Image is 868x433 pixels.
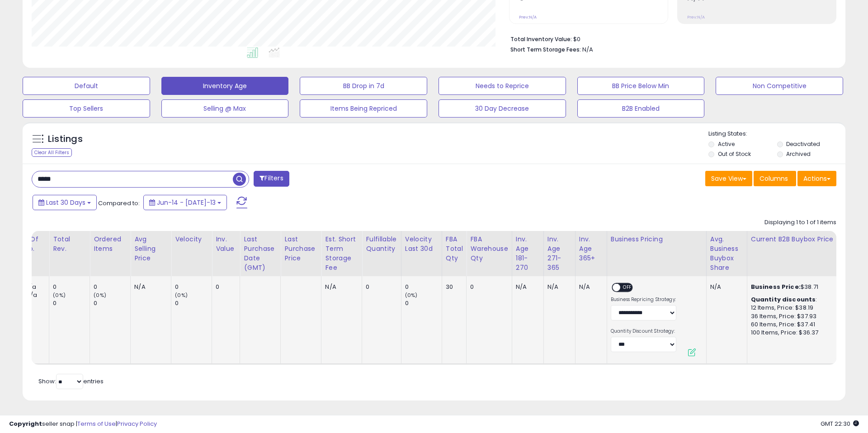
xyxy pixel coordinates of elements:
[157,198,216,207] span: Jun-14 - [DATE]-13
[751,304,840,312] div: 12 Items, Price: $38.19
[175,299,212,307] div: 0
[764,218,836,227] div: Displaying 1 to 1 of 1 items
[751,282,801,291] b: Business Price:
[12,235,45,254] div: Num of Comp.
[751,329,840,337] div: 100 Items, Price: $36.37
[143,195,227,210] button: Jun-14 - [DATE]-13
[470,283,505,291] div: 0
[751,235,843,244] div: Current B2B Buybox Price
[161,99,289,118] button: Selling @ Max
[547,283,568,291] div: N/A
[510,33,830,44] li: $0
[611,328,676,334] label: Quantity Discount Strategy:
[23,77,150,95] button: Default
[751,320,840,329] div: 60 Items, Price: $37.41
[611,235,703,244] div: Business Pricing
[786,140,820,148] label: Deactivated
[516,283,537,291] div: N/A
[53,283,90,291] div: 0
[579,235,603,263] div: Inv. Age 365+
[244,235,277,273] div: Last Purchase Date (GMT)
[718,140,735,148] label: Active
[46,198,85,207] span: Last 30 Days
[708,130,845,138] p: Listing States:
[579,283,600,291] div: N/A
[32,148,72,157] div: Clear All Filters
[759,174,788,183] span: Columns
[718,150,751,158] label: Out of Stock
[300,99,427,118] button: Items Being Repriced
[754,171,796,186] button: Columns
[751,296,840,304] div: :
[405,292,418,299] small: (0%)
[710,283,740,291] div: N/A
[161,77,289,95] button: Inventory Age
[77,419,116,428] a: Terms of Use
[53,235,86,254] div: Total Rev.
[797,171,836,186] button: Actions
[216,283,233,291] div: 0
[751,312,840,320] div: 36 Items, Price: $37.93
[620,284,635,292] span: OFF
[405,235,438,254] div: Velocity Last 30d
[48,133,83,146] h5: Listings
[470,235,508,263] div: FBA Warehouse Qty
[405,283,442,291] div: 0
[611,297,676,303] label: Business Repricing Strategy:
[53,299,90,307] div: 0
[53,292,66,299] small: (0%)
[94,283,130,291] div: 0
[325,235,358,273] div: Est. Short Term Storage Fee
[300,77,427,95] button: BB Drop in 7d
[284,235,317,263] div: Last Purchase Price
[175,283,212,291] div: 0
[33,195,97,210] button: Last 30 Days
[9,419,42,428] strong: Copyright
[582,45,593,54] span: N/A
[175,292,188,299] small: (0%)
[94,292,106,299] small: (0%)
[98,199,140,207] span: Compared to:
[94,299,130,307] div: 0
[547,235,571,273] div: Inv. Age 271-365
[705,171,752,186] button: Save View
[439,99,566,118] button: 30 Day Decrease
[516,235,540,273] div: Inv. Age 181-270
[751,295,816,304] b: Quantity discounts
[175,235,208,244] div: Velocity
[687,14,705,20] small: Prev: N/A
[446,235,463,263] div: FBA Total Qty
[577,77,705,95] button: BB Price Below Min
[716,77,843,95] button: Non Competitive
[366,235,397,254] div: Fulfillable Quantity
[38,377,104,386] span: Show: entries
[254,171,289,187] button: Filters
[786,150,811,158] label: Archived
[751,283,840,291] div: $38.71
[577,99,705,118] button: B2B Enabled
[117,419,157,428] a: Privacy Policy
[510,46,581,53] b: Short Term Storage Fees:
[23,99,150,118] button: Top Sellers
[134,235,167,263] div: Avg Selling Price
[9,420,157,428] div: seller snap | |
[216,235,236,254] div: Inv. value
[134,283,164,291] div: N/A
[821,419,859,428] span: 2025-08-13 22:30 GMT
[405,299,442,307] div: 0
[446,283,460,291] div: 30
[510,35,572,43] b: Total Inventory Value:
[519,14,537,20] small: Prev: N/A
[710,235,743,273] div: Avg. Business Buybox Share
[366,283,394,291] div: 0
[94,235,127,254] div: Ordered Items
[439,77,566,95] button: Needs to Reprice
[325,283,355,291] div: N/A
